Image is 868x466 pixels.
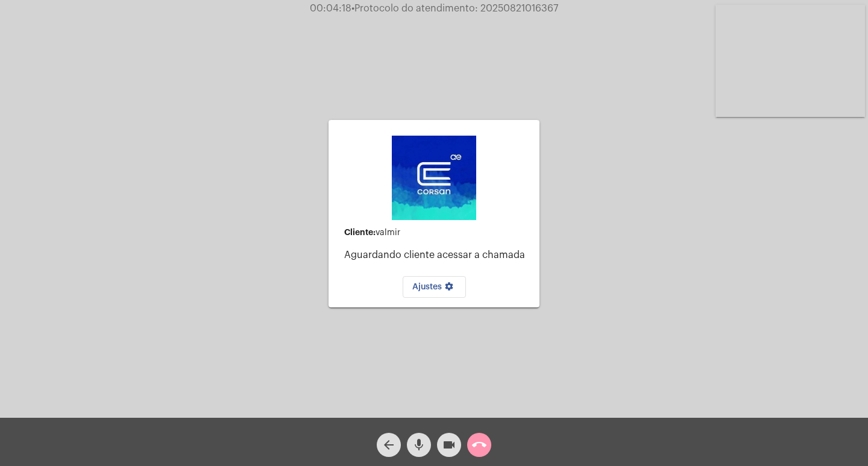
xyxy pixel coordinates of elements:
mat-icon: arrow_back [382,438,396,452]
mat-icon: mic [412,438,426,452]
mat-icon: call_end [472,438,486,452]
span: Protocolo do atendimento: 20250821016367 [351,4,558,13]
div: valmir [344,228,530,238]
p: Aguardando cliente acessar a chamada [344,250,530,260]
span: 00:04:18 [310,4,351,13]
span: Ajustes [412,283,456,291]
mat-icon: videocam [442,438,456,452]
span: • [351,4,354,13]
button: Ajustes [403,276,466,298]
mat-icon: settings [442,282,456,296]
strong: Cliente: [344,228,376,236]
img: d4669ae0-8c07-2337-4f67-34b0df7f5ae4.jpeg [392,136,476,220]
